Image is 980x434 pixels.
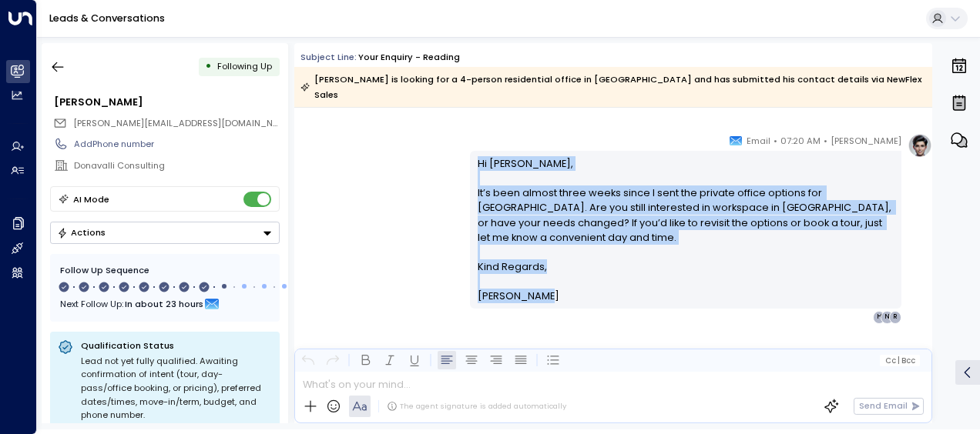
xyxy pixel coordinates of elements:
span: [PERSON_NAME][EMAIL_ADDRESS][DOMAIN_NAME] [73,117,294,129]
button: Cc|Bcc [880,355,920,366]
span: Following Up [217,60,272,72]
div: • [205,55,212,78]
div: Donavalli Consulting [74,159,279,172]
span: [PERSON_NAME] [478,289,559,303]
div: The agent signature is added automatically [387,401,566,412]
span: Kind Regards, [478,259,547,274]
div: N [881,311,893,323]
div: H [873,311,885,323]
button: Redo [324,351,342,369]
div: Lead not yet fully qualified. Awaiting confirmation of intent (tour, day-pass/office booking, or ... [81,355,272,422]
div: Next Follow Up: [60,295,270,312]
img: profile-logo.png [908,133,932,158]
span: 07:20 AM [780,133,821,149]
div: Actions [57,227,106,238]
span: | [898,356,900,365]
a: Leads & Conversations [49,12,165,25]
button: Actions [50,222,280,244]
span: Cc Bcc [885,356,915,365]
span: In about 23 hours [125,295,203,312]
div: AddPhone number [74,138,279,151]
div: [PERSON_NAME] [54,95,279,109]
p: Hi [PERSON_NAME], It’s been almost three weeks since I sent the private office options for [GEOGR... [478,156,894,259]
span: rajesh@donavalliconsulting.co.uk [73,117,280,130]
div: AI Mode [73,192,109,207]
div: Button group with a nested menu [50,222,280,244]
button: Undo [299,351,317,369]
span: • [774,133,777,149]
span: [PERSON_NAME] [831,133,901,149]
span: • [824,133,827,149]
div: Follow Up Sequence [60,264,270,277]
div: [PERSON_NAME] is looking for a 4-person residential office in [GEOGRAPHIC_DATA] and has submitted... [300,72,925,102]
span: Email [747,133,770,149]
div: Your enquiry - Reading [358,51,460,64]
p: Qualification Status [81,339,272,352]
span: Subject Line: [300,51,357,63]
div: R [889,311,901,323]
